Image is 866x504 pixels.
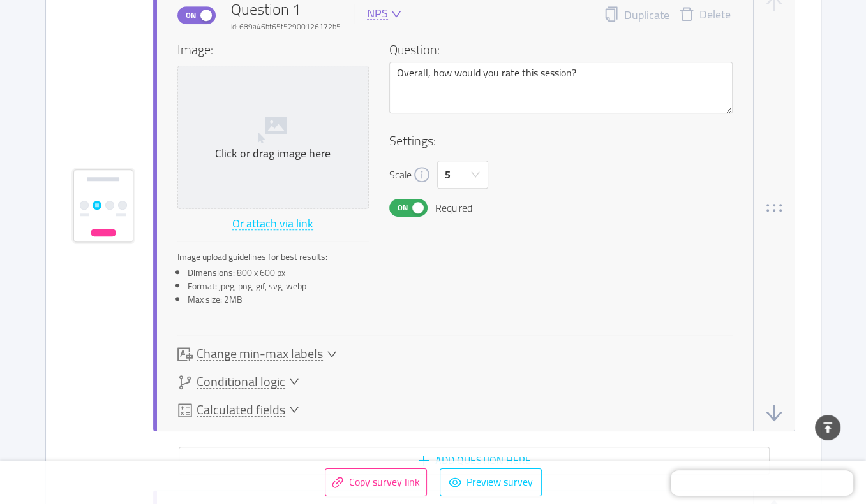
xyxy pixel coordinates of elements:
[367,8,388,20] div: NPS
[389,131,733,150] h4: Settings:
[325,468,427,496] button: icon: linkCopy survey link
[177,403,299,418] div: icon: calculatorCalculated fields
[179,447,770,475] button: icon: plusAdd question here
[231,21,341,32] div: id: 689a46bf65f52900126172b5
[435,200,472,215] span: Required
[177,250,369,264] div: Image upload guidelines for best results:
[232,214,314,234] button: Or attach via link
[197,347,323,361] span: Change min-max labels
[445,161,451,188] div: 5
[671,470,853,496] iframe: Chatra live chat
[183,147,363,161] div: Click or drag image here
[764,403,784,423] button: icon: arrow-down
[391,8,402,20] i: icon: down
[177,375,193,390] i: icon: branches
[604,6,669,24] button: icon: copyDuplicate
[182,7,200,24] span: On
[188,293,369,306] li: Max size: 2MB
[394,199,412,216] span: On
[289,377,299,388] i: icon: down
[177,403,193,418] i: icon: calculator
[197,375,285,389] span: Conditional logic
[414,167,429,182] i: icon: info-circle
[197,403,285,417] span: Calculated fields
[188,280,369,293] li: Format: jpeg, png, gif, svg, webp
[177,347,337,362] div: icon: downChange min-max labels
[289,405,299,416] i: icon: down
[440,468,542,496] button: icon: eyePreview survey
[389,38,440,61] span: Question:
[389,167,412,182] span: Scale
[327,349,337,359] i: icon: down
[470,169,481,181] i: icon: down
[177,40,369,59] h4: Image:
[669,6,740,24] button: icon: deleteDelete
[188,266,369,280] li: Dimensions: 800 x 600 px
[177,375,299,390] div: icon: branchesConditional logic
[178,66,368,208] span: Click or drag image here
